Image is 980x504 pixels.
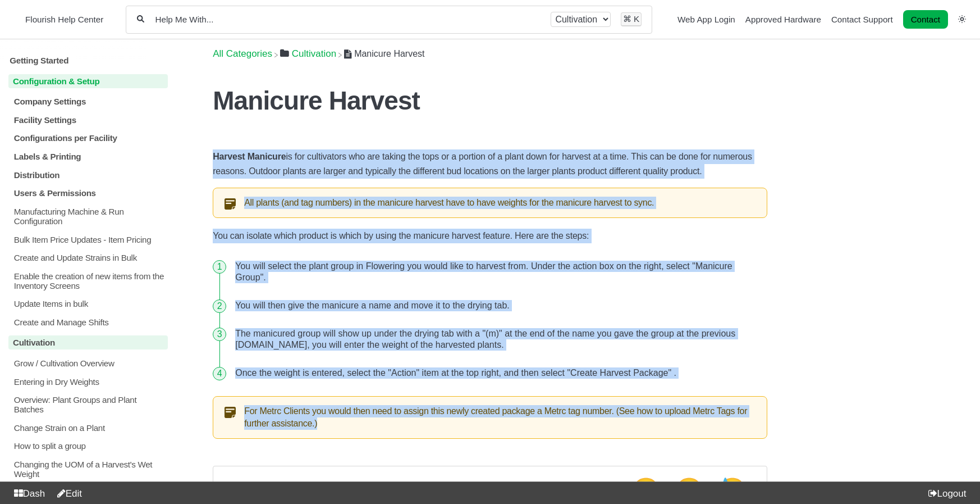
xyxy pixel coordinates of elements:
[8,207,168,226] a: Manufacturing Machine & Run Configuration
[13,358,168,368] p: Grow / Cultivation Overview
[213,85,767,116] h1: Manicure Harvest
[677,15,735,24] a: Web App Login navigation item
[354,49,424,58] span: Manicure Harvest
[8,441,168,451] a: How to split a group
[13,423,168,433] p: Change Strain on a Plant
[13,115,168,125] p: Facility Settings
[8,188,168,198] a: Users & Permissions
[831,15,893,24] a: Contact Support navigation item
[213,152,286,161] strong: Harvest Manicure
[8,170,168,179] a: Distribution
[231,359,767,387] li: Once the weight is entered, select the "Action" item at the top right, and then select "Create Ha...
[8,115,168,125] a: Facility Settings
[13,441,168,451] p: How to split a group
[231,252,767,292] li: You will select the plant group in Flowering you would like to harvest from. Under the action box...
[8,299,168,308] a: Update Items in bulk
[8,253,168,262] a: Create and Update Strains in Bulk
[154,14,541,25] input: Help Me With...
[672,476,707,503] button: Neutral feedback button
[13,207,168,226] p: Manufacturing Machine & Run Configuration
[745,15,821,24] a: Approved Hardware navigation item
[13,170,168,179] p: Distribution
[8,97,168,106] a: Company Settings
[231,292,767,320] li: You will then give the manicure a name and move it to the drying tab.
[8,395,168,414] a: Overview: Plant Groups and Plant Batches
[13,271,168,290] p: Enable the creation of new items from the Inventory Screens
[13,188,168,198] p: Users & Permissions
[8,335,168,349] a: Cultivation
[280,48,336,59] a: Cultivation
[8,74,168,88] a: Configuration & Setup
[13,395,168,414] p: Overview: Plant Groups and Plant Batches
[13,299,168,308] p: Update Items in bulk
[231,320,767,359] li: The manicured group will show up under the drying tab with a "(m)" at the end of the name you gav...
[715,476,750,503] button: Negative feedback button
[8,133,168,143] a: Configurations per Facility
[13,133,168,143] p: Configurations per Facility
[8,152,168,161] a: Labels & Printing
[903,10,948,29] a: Contact
[213,396,767,439] div: For Metrc Clients you would then need to assign this newly created package a Metrc tag number. (S...
[8,423,168,433] a: Change Strain on a Plant
[13,460,168,479] p: Changing the UOM of a Harvest's Wet Weight
[13,97,168,106] p: Company Settings
[623,14,631,24] kbd: ⌘
[958,14,966,24] a: Switch dark mode setting
[629,476,663,503] button: Positive feedback button
[213,188,767,218] div: All plants (and tag numbers) in the manicure harvest have to have weights for the manicure harves...
[8,358,168,368] a: Grow / Cultivation Overview
[52,488,82,499] a: Edit
[213,48,272,59] a: Breadcrumb link to All Categories
[900,12,951,28] li: Contact desktop
[13,152,168,161] p: Labels & Printing
[13,234,168,244] p: Bulk Item Price Updates - Item Pricing
[13,317,168,327] p: Create and Manage Shifts
[14,12,103,27] a: Flourish Help Center
[8,234,168,244] a: Bulk Item Price Updates - Item Pricing
[13,376,168,386] p: Entering in Dry Weights
[292,48,336,60] span: ​Cultivation
[634,14,639,24] kbd: K
[213,48,272,60] span: All Categories
[13,253,168,262] p: Create and Update Strains in Bulk
[25,15,103,24] span: Flourish Help Center
[8,56,168,65] a: Getting Started
[213,229,767,243] p: You can isolate which product is which by using the manicure harvest feature. Here are the steps:
[8,376,168,386] a: Entering in Dry Weights
[213,149,767,179] p: is for cultivators who are taking the tops or a portion of a plant down for harvest at a time. Th...
[8,271,168,290] a: Enable the creation of new items from the Inventory Screens
[9,488,45,499] a: Dash
[8,460,168,479] a: Changing the UOM of a Harvest's Wet Weight
[14,12,20,27] img: Flourish Help Center Logo
[8,317,168,327] a: Create and Manage Shifts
